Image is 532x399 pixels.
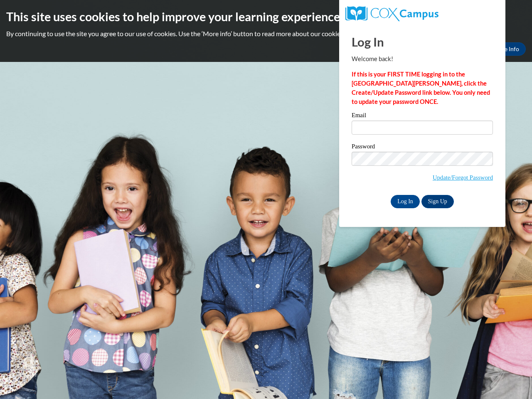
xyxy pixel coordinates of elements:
p: By continuing to use the site you agree to our use of cookies. Use the ‘More info’ button to read... [6,29,526,38]
h1: Log In [352,33,493,50]
a: More Info [487,42,526,56]
img: COX Campus [345,6,438,21]
strong: If this is your FIRST TIME logging in to the [GEOGRAPHIC_DATA][PERSON_NAME], click the Create/Upd... [352,71,490,105]
a: Update/Forgot Password [433,174,493,181]
label: Password [352,143,493,152]
h2: This site uses cookies to help improve your learning experience. [6,8,526,25]
a: Sign Up [421,195,454,208]
input: Log In [391,195,420,208]
label: Email [352,112,493,121]
p: Welcome back! [352,54,493,64]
